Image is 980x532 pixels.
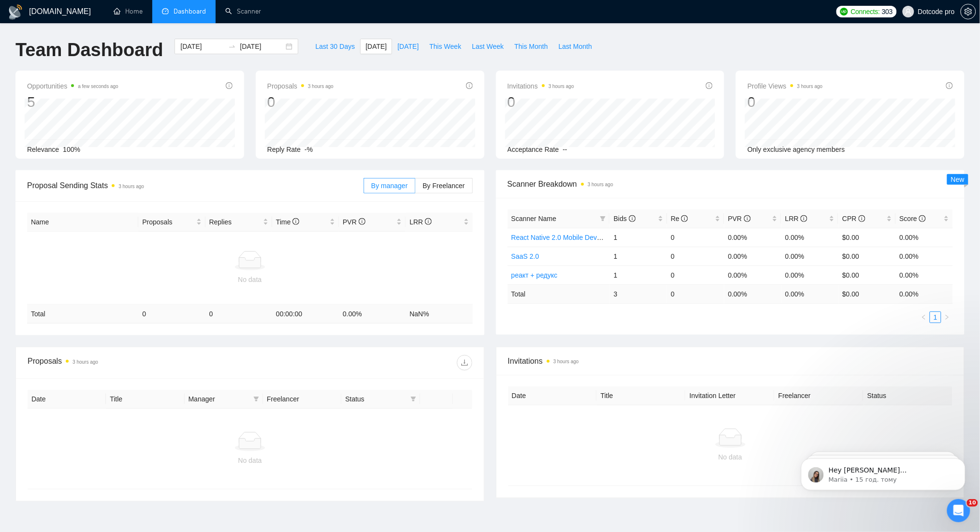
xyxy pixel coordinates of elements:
span: Dashboard [174,7,206,15]
div: 5 [27,93,118,111]
button: This Week [424,39,467,54]
span: download [457,359,472,367]
span: 10 [967,499,978,507]
div: 0 [508,93,574,111]
td: 0.00% [724,266,781,284]
span: 303 [882,6,892,17]
td: 0.00% [724,247,781,266]
button: Last Week [467,39,509,54]
a: 1 [930,312,941,323]
th: Proposals [138,213,205,232]
th: Status [863,386,952,405]
td: 0.00% [724,228,781,247]
input: Start date [180,41,224,52]
span: Reply Rate [267,146,301,153]
img: upwork-logo.png [840,8,848,15]
td: 0.00 % [339,305,406,324]
span: Bids [614,215,635,222]
span: Relevance [27,146,59,153]
span: LRR [410,218,432,226]
td: 1 [610,247,667,266]
a: React Native 2.0 Mobile Development [512,234,625,241]
span: -% [305,146,313,153]
time: 3 hours ago [554,359,579,364]
span: to [228,43,236,50]
td: 0.00 % [896,284,953,303]
th: Title [106,390,184,409]
span: Time [276,218,299,226]
td: 0.00 % [724,284,781,303]
th: Freelancer [775,386,863,405]
span: info-circle [425,218,432,225]
span: right [944,314,950,320]
button: [DATE] [360,39,392,54]
span: Connects: [851,6,880,17]
h1: Team Dashboard [15,39,163,61]
td: 0 [138,305,205,324]
span: Last 30 Days [315,41,355,52]
td: 0.00% [896,228,953,247]
span: Only exclusive agency members [747,146,845,153]
span: Score [900,215,926,222]
td: 0.00% [781,247,838,266]
span: info-circle [706,82,713,89]
button: [DATE] [392,39,424,54]
td: 0.00% [896,247,953,266]
span: filter [410,396,416,402]
td: 3 [610,284,667,303]
span: Last Month [558,41,592,52]
td: 1 [610,266,667,284]
th: Date [508,386,597,405]
span: Profile Views [747,80,823,92]
a: homeHome [114,7,143,15]
td: 0 [667,228,724,247]
time: 3 hours ago [797,84,823,89]
span: Status [345,394,406,404]
iframe: Intercom notifications повідомлення [787,438,980,506]
span: info-circle [359,218,366,225]
div: No data [516,452,945,462]
time: a few seconds ago [78,84,118,89]
span: Last Week [472,41,504,52]
iframe: Intercom live chat [947,499,970,522]
span: Invitations [508,80,574,92]
span: Proposals [267,80,334,92]
span: 100% [63,146,80,153]
button: download [457,355,472,370]
td: Total [27,305,138,324]
span: PVR [728,215,751,222]
span: This Month [514,41,548,52]
li: 1 [930,311,941,323]
td: $0.00 [838,228,895,247]
a: SaaS 2.0 [512,252,540,260]
button: left [918,311,930,323]
span: Invitations [508,355,953,367]
th: Invitation Letter [686,386,775,405]
button: Last Month [553,39,597,54]
span: left [921,314,927,320]
div: No data [35,455,465,466]
span: Scanner Name [512,215,556,222]
span: Proposal Sending Stats [27,179,364,192]
a: реакт + редукс [512,271,558,279]
button: Last 30 Days [310,39,360,54]
td: 0 [667,266,724,284]
span: filter [251,392,261,406]
span: info-circle [919,215,926,222]
th: Manager [185,390,263,409]
th: Name [27,213,138,232]
td: 0 [667,247,724,266]
button: right [941,311,953,323]
td: Total [508,284,610,303]
span: [DATE] [397,41,419,52]
span: Proposals [142,217,194,227]
li: Next Page [941,311,953,323]
td: 0 [205,305,272,324]
span: Manager [189,394,249,404]
div: Proposals [28,355,250,370]
a: setting [961,8,976,15]
time: 3 hours ago [588,182,614,187]
td: $0.00 [838,266,895,284]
